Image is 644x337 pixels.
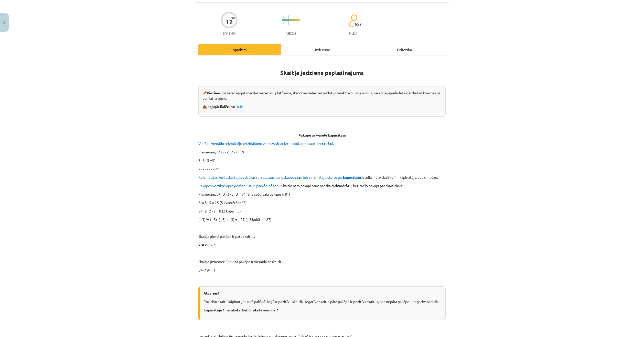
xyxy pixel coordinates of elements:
a: šeit. [236,104,243,109]
p: 📌 Jūs varat apgūt mācību materiālu platformā, skatoties video un pildot interaktīvos uzdevumus, v... [202,90,442,101]
sup: 3 [200,209,202,212]
strong: Kāpinātāju 1 neraksta, bet 0 raksta vienmēr! [203,308,278,312]
b: Pakāpe ar veselu kāpinātāju [298,133,346,137]
strong: Skaitļa jēdziena paplašinājums [280,69,364,76]
sup: 4 [380,175,382,179]
img: icon-short-line-57e1e144782c952c97e751825c79c345078a6d821885a25fce030b3d8c18986b.svg [291,23,291,24]
span: Pakāpes vērtības aprēķināšanu sauc par . [198,183,281,188]
b: kāpinātāju [343,175,361,179]
b: pakāpi. [321,141,334,146]
p: Piemēram, 2 ∙ 2 ∙ 2 ∙ 2 ∙ 2 = 2 [198,149,446,155]
sup: 2 [200,200,202,204]
sup: 1 [209,242,210,246]
p: x ∙ x ∙ x ∙ x = x [198,166,446,172]
b: x [198,242,200,247]
p: Skaitļa otro pakāpi sauc par skaitļa , bet trešo pakāpi par skaitļa . [198,183,446,188]
b: kāpināšanu [261,183,281,188]
img: icon-short-line-57e1e144782c952c97e751825c79c345078a6d821885a25fce030b3d8c18986b.svg [283,23,284,24]
p: 2 = 2 ∙ 2 ∙ 2 = 8 (2 kubā ir 8) [198,208,446,214]
p: Skaitļa pirmā pakāpe ir pats skaitlis. [198,234,446,239]
b: bāzi [294,175,301,179]
img: icon-short-line-57e1e144782c952c97e751825c79c345078a6d821885a25fce030b3d8c18986b.svg [296,23,296,24]
p: 9 = 1 [198,267,446,273]
strong: 📥 Lejupielādēt PDF [202,104,244,109]
img: icon-short-line-57e1e144782c952c97e751825c79c345078a6d821885a25fce030b3d8c18986b.svg [286,17,286,18]
p: Izteiksmē x skaitlis 4 ir kāpinātājs, bet x ir bāze. [198,175,446,180]
p: 3 ∙ 3 ∙ 3 =3 [198,158,446,163]
sup: 0 [200,268,202,272]
sup: 1 [200,242,202,246]
b: = 1 [202,268,207,272]
span: Vairāku vienādu reizinātāju reizinājumu var aizstāt ar izteiksmi, kuru sauc par [198,141,334,146]
div: Palīdzība [363,44,446,55]
img: icon-long-line-d9ea69661e0d244f92f715978eff75569469978d946b2353a9bb055b3ed8787d.svg [288,15,289,25]
p: Saņemsi [221,31,238,35]
b: = x [202,242,207,247]
div: Uzdevums [281,44,363,55]
sup: 0 [209,268,210,272]
img: icon-short-line-57e1e144782c952c97e751825c79c345078a6d821885a25fce030b3d8c18986b.svg [283,17,284,18]
p: Viegls [286,31,296,35]
img: icon-short-line-57e1e144782c952c97e751825c79c345078a6d821885a25fce030b3d8c18986b.svg [298,17,299,18]
img: icon-short-line-57e1e144782c952c97e751825c79c345078a6d821885a25fce030b3d8c18986b.svg [293,23,294,24]
img: icon-short-line-57e1e144782c952c97e751825c79c345078a6d821885a25fce030b3d8c18986b.svg [296,17,296,18]
img: icon-short-line-57e1e144782c952c97e751825c79c345078a6d821885a25fce030b3d8c18986b.svg [298,23,299,24]
img: icon-short-line-57e1e144782c952c97e751825c79c345078a6d821885a25fce030b3d8c18986b.svg [286,23,286,24]
img: icon-close-lesson-0947bae3869378f0d4975bcd49f059093ad1ed9edebbc8119c70593378902aed.svg [3,21,5,24]
sup: 5 [243,150,245,153]
sup: 3 [206,217,207,221]
p: pilda [349,31,357,35]
b: kubu [396,183,404,188]
img: icon-short-line-57e1e144782c952c97e751825c79c345078a6d821885a25fce030b3d8c18986b.svg [293,17,294,18]
p: Piemēram, 3 = 3 ∙ 3 ∙ 3 ∙ 3 = 81 (trīs ceturtajā pakāpē ir 81) [198,192,446,197]
span: XP [231,17,235,19]
p: Pozitīvu skaitli kāpinot jebkurā pakāpē, iegūst pozitīvu skaitli. Negatīva skaitļa pāra pakāpe ir... [203,299,442,304]
div: 12 [226,18,233,26]
sup: 3 [214,158,216,162]
img: icon-short-line-57e1e144782c952c97e751825c79c345078a6d821885a25fce030b3d8c18986b.svg [291,17,291,18]
sup: 4 [219,192,220,196]
div: Apraksts [198,44,281,55]
p: (– 3) = (– 3)∙ (– 3)∙ (– 3) = – 27 (– 3 kubā ir – 27) [198,217,446,222]
b: kvadrātu [336,183,351,188]
p: 5 = 5 ∙ 5 = 25 (5 kvadrātā ir 25) [198,200,446,205]
b: b [198,268,200,272]
span: 657 [355,22,362,26]
sup: 4 [218,166,219,170]
span: Reizinātāju, kurš atkārtojas vairākas reizes, sauc par pakāpes , bet reizinātāju skaitu par . [198,175,362,179]
strong: Piezīme. [207,91,221,95]
p: Skaitļa (izņemot 0) nultā pakāpe ir vienāda ar skaitli 1. [198,259,446,264]
img: students-c634bb4e5e11cddfef0936a35e636f08e4e9abd3cc4e673bd6f9a4125e45ecb1.svg [348,14,357,27]
p: 7 = 7 [198,242,446,248]
b: Atceries! [203,291,219,295]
